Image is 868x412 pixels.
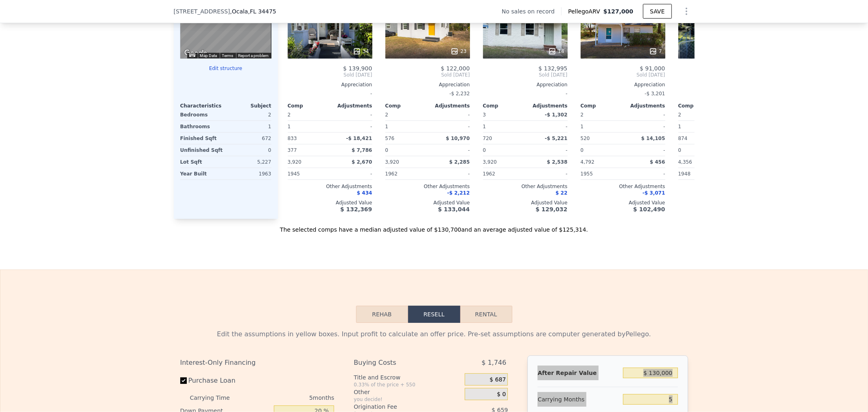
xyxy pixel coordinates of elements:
[527,145,568,156] div: -
[226,103,271,109] div: Subject
[545,136,567,141] span: -$ 5,221
[483,121,524,132] div: 1
[354,373,461,381] div: Title and Escrow
[180,109,224,121] div: Bedrooms
[581,72,665,78] span: Sold [DATE]
[353,47,369,55] div: 34
[180,373,271,388] label: Purchase Loan
[581,136,590,141] span: 520
[288,81,372,88] div: Appreciation
[429,121,470,132] div: -
[200,53,217,59] button: Map Data
[180,156,224,168] div: Lot Sqft
[227,156,271,168] div: 5,227
[174,7,230,15] span: [STREET_ADDRESS]
[678,168,719,180] div: 1948
[385,112,389,118] span: 2
[625,145,665,156] div: -
[246,391,335,404] div: 5 months
[288,72,372,78] span: Sold [DATE]
[288,103,330,109] div: Comp
[502,7,561,15] div: No sales on record
[678,81,763,88] div: Appreciation
[227,121,271,132] div: 1
[623,103,665,109] div: Adjustments
[385,183,470,190] div: Other Adjustments
[180,65,271,72] button: Edit structure
[625,168,665,180] div: -
[678,147,682,153] span: 0
[483,147,486,153] span: 0
[408,306,460,323] button: Resell
[385,81,470,88] div: Appreciation
[649,47,662,55] div: 7
[288,168,328,180] div: 1945
[357,190,372,196] span: $ 434
[483,103,525,109] div: Comp
[538,65,567,72] span: $ 132,995
[385,72,470,78] span: Sold [DATE]
[483,72,568,78] span: Sold [DATE]
[288,121,328,132] div: 1
[581,121,621,132] div: 1
[354,355,444,370] div: Buying Costs
[343,65,372,72] span: $ 139,900
[581,147,584,153] span: 0
[180,103,226,109] div: Characteristics
[385,147,389,153] span: 0
[483,112,486,118] span: 3
[441,65,470,72] span: $ 122,000
[332,168,372,180] div: -
[346,136,372,141] span: -$ 18,421
[180,121,224,132] div: Bathrooms
[227,145,271,156] div: 0
[490,376,506,384] span: $ 687
[385,103,428,109] div: Comp
[633,206,665,213] span: $ 102,490
[227,109,271,121] div: 2
[354,403,444,411] div: Origination Fee
[678,183,763,190] div: Other Adjustments
[678,103,721,109] div: Comp
[182,48,209,59] a: Open this area in Google Maps (opens a new window)
[174,219,695,234] div: The selected comps have a median adjusted value of $130,700 and an average adjusted value of $125...
[483,168,524,180] div: 1962
[581,103,623,109] div: Comp
[547,159,567,165] span: $ 2,538
[450,47,466,55] div: 23
[227,133,271,144] div: 672
[481,355,506,370] span: $ 1,746
[449,159,470,165] span: $ 2,285
[678,136,688,141] span: 874
[568,7,603,15] span: Pellego ARV
[483,81,568,88] div: Appreciation
[678,199,763,206] div: Adjusted Value
[189,53,195,57] button: Keyboard shortcuts
[497,391,506,398] span: $ 0
[288,136,297,141] span: 833
[385,159,399,165] span: 3,920
[650,159,665,165] span: $ 456
[385,168,426,180] div: 1962
[678,159,692,165] span: 4,356
[678,72,763,78] span: Sold [DATE]
[603,8,634,15] span: $127,000
[385,136,395,141] span: 576
[230,7,276,15] span: , Ocala
[581,183,665,190] div: Other Adjustments
[483,88,568,99] div: -
[545,112,567,118] span: -$ 1,302
[641,136,665,141] span: $ 14,105
[581,199,665,206] div: Adjusted Value
[190,391,243,404] div: Carrying Time
[625,109,665,121] div: -
[288,112,291,118] span: 2
[180,329,688,339] div: Edit the assumptions in yellow boxes. Input profit to calculate an offer price. Pre-set assumptio...
[581,112,584,118] span: 2
[180,133,224,144] div: Finished Sqft
[354,388,461,396] div: Other
[222,53,234,58] a: Terms (opens in new tab)
[643,4,671,19] button: SAVE
[527,168,568,180] div: -
[340,206,372,213] span: $ 132,369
